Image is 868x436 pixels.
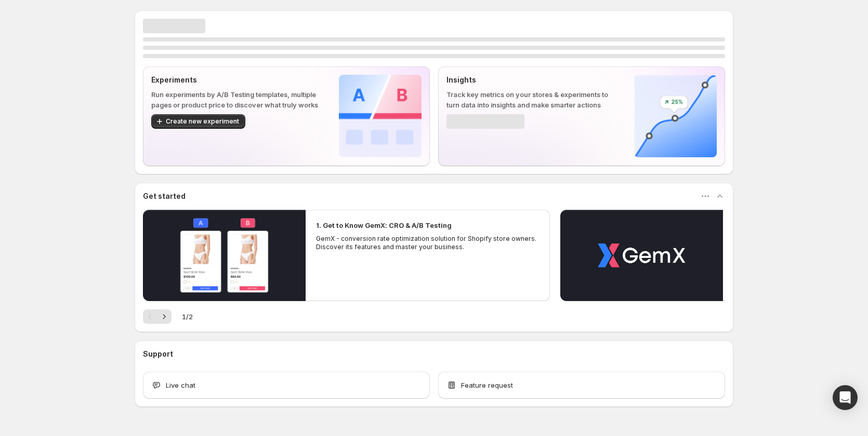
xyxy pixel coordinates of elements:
[316,220,452,230] h2: 1. Get to Know GemX: CRO & A/B Testing
[560,210,723,301] button: Play video
[634,75,717,157] img: Insights
[151,114,245,129] button: Create new experiment
[143,191,186,201] h3: Get started
[446,75,617,85] p: Insights
[166,117,239,126] span: Create new experiment
[157,309,172,324] button: Next
[182,311,193,322] span: 1 / 2
[143,210,306,301] button: Play video
[166,380,195,390] span: Live chat
[143,349,173,359] h3: Support
[339,75,422,157] img: Experiments
[461,380,513,390] span: Feature request
[143,309,172,324] nav: Pagination
[833,385,858,410] div: Open Intercom Messenger
[446,89,617,110] p: Track key metrics on your stores & experiments to turn data into insights and make smarter actions
[316,235,540,251] p: GemX - conversion rate optimization solution for Shopify store owners. Discover its features and ...
[151,89,322,110] p: Run experiments by A/B Testing templates, multiple pages or product price to discover what truly ...
[151,75,322,85] p: Experiments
